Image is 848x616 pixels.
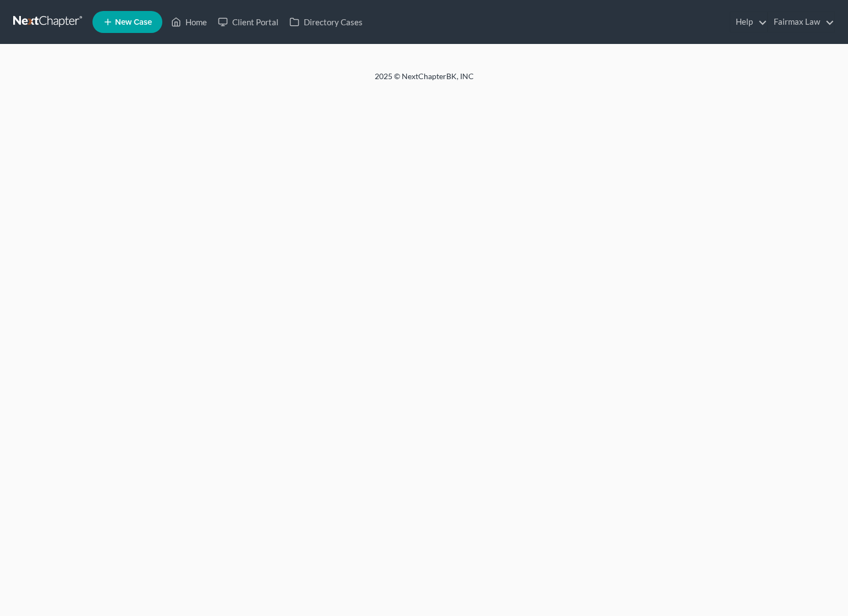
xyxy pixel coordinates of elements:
[166,12,212,32] a: Home
[111,71,738,91] div: 2025 © NextChapterBK, INC
[730,12,767,32] a: Help
[212,12,284,32] a: Client Portal
[768,12,834,32] a: Fairmax Law
[92,11,162,33] new-legal-case-button: New Case
[284,12,368,32] a: Directory Cases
